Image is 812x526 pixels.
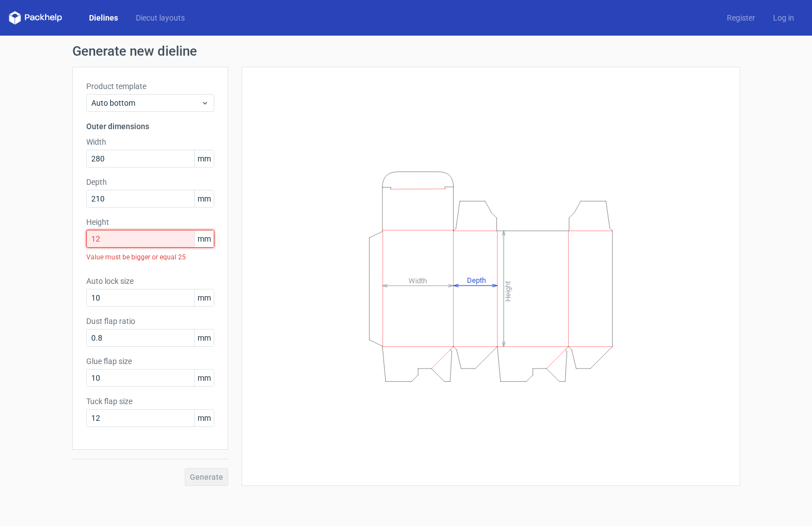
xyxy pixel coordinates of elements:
label: Width [86,136,214,148]
h1: Generate new dieline [72,45,740,58]
tspan: Depth [466,276,485,284]
span: mm [194,190,214,207]
div: Value must be bigger or equal 25 [86,248,214,267]
label: Glue flap size [86,356,214,367]
label: Dust flap ratio [86,316,214,327]
span: mm [194,370,214,386]
tspan: Width [408,276,426,284]
span: mm [194,289,214,306]
label: Auto lock size [86,276,214,287]
a: Dielines [80,12,127,23]
span: mm [194,150,214,167]
label: Product template [86,81,214,92]
h3: Outer dimensions [86,121,214,132]
a: Diecut layouts [127,12,194,23]
label: Depth [86,176,214,188]
span: mm [194,410,214,426]
span: Auto bottom [91,97,201,109]
tspan: Height [503,281,511,301]
a: Log in [764,12,803,23]
a: Register [718,12,764,23]
label: Height [86,217,214,228]
span: mm [194,230,214,247]
label: Tuck flap size [86,396,214,407]
span: mm [194,330,214,346]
